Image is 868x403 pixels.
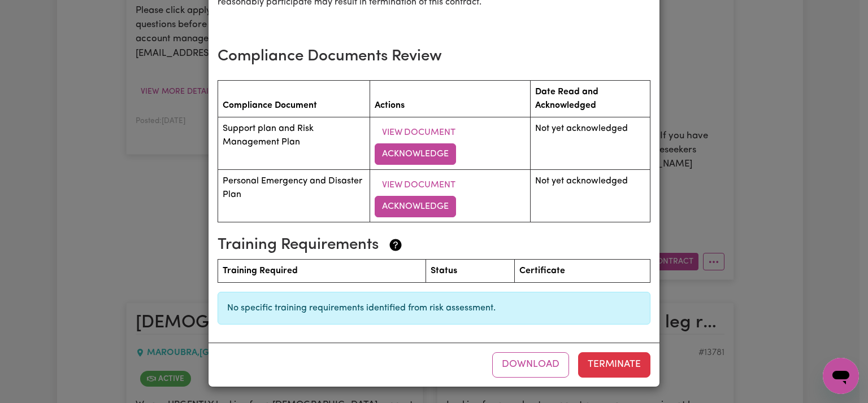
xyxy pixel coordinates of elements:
[218,117,370,169] td: Support plan and Risk Management Plan
[375,196,456,217] button: Acknowledge
[375,143,456,165] button: Acknowledge
[492,352,569,377] button: Download contract
[514,260,650,283] th: Certificate
[530,80,650,117] th: Date Read and Acknowledged
[218,292,650,325] div: No specific training requirements identified from risk assessment.
[426,260,514,283] th: Status
[218,236,641,255] h3: Training Requirements
[530,169,650,222] td: Not yet acknowledged
[218,80,370,117] th: Compliance Document
[218,47,650,67] h3: Compliance Documents Review
[218,260,426,283] th: Training Required
[375,174,463,196] button: View Document
[370,80,530,117] th: Actions
[530,117,650,169] td: Not yet acknowledged
[218,169,370,222] td: Personal Emergency and Disaster Plan
[823,358,859,394] iframe: Button to launch messaging window
[578,352,650,377] button: Terminate this contract
[375,122,463,143] button: View Document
